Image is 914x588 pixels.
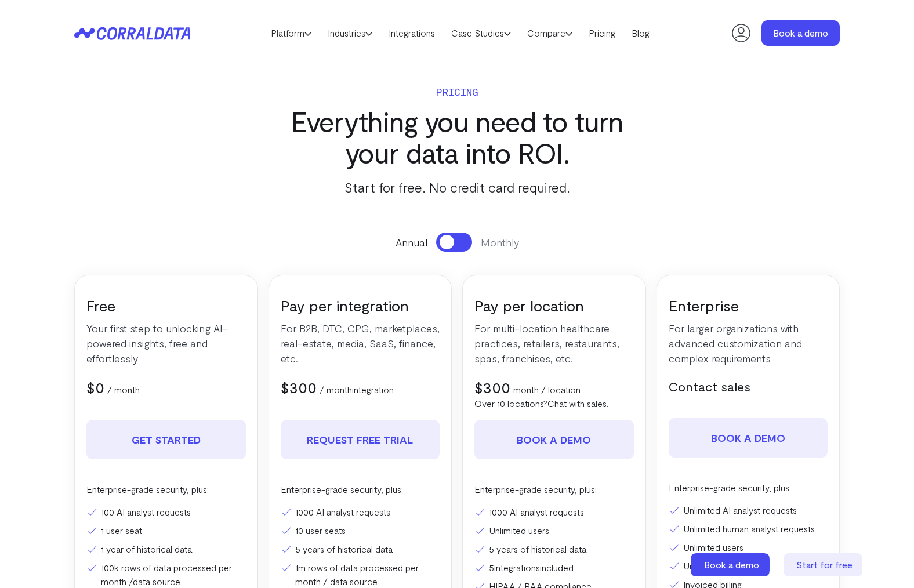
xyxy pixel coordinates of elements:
h3: Enterprise [669,296,828,315]
p: For multi-location healthcare practices, retailers, restaurants, spas, franchises, etc. [474,321,634,366]
a: Start for free [784,553,865,576]
h3: Free [86,296,246,315]
a: integrations [494,562,540,573]
a: Book a demo [761,20,840,46]
p: Start for free. No credit card required. [269,177,645,198]
p: For larger organizations with advanced customization and complex requirements [669,321,828,366]
p: Enterprise-grade security, plus: [281,482,440,496]
a: Case Studies [443,24,519,42]
a: Blog [623,24,658,42]
span: $0 [86,378,104,396]
span: Annual [396,235,427,250]
p: For B2B, DTC, CPG, marketplaces, real-estate, media, SaaS, finance, etc. [281,321,440,366]
li: 5 years of historical data [474,542,634,556]
p: Enterprise-grade security, plus: [86,482,246,496]
li: Unlimited integrations [669,559,828,573]
a: Book a demo [691,553,772,576]
a: Integrations [380,24,443,42]
p: Over 10 locations? [474,397,634,411]
h3: Pay per integration [281,296,440,315]
li: Unlimited human analyst requests [669,522,828,536]
a: Platform [263,24,320,42]
a: Book a demo [669,418,828,458]
a: data source [133,576,180,587]
span: Monthly [481,235,519,250]
li: 10 user seats [281,524,440,538]
li: 5 included [474,561,634,575]
p: / month [320,383,394,397]
a: Industries [320,24,380,42]
a: Pricing [581,24,623,42]
li: Unlimited users [474,524,634,538]
a: REQUEST FREE TRIAL [281,420,440,459]
a: Book a demo [474,420,634,459]
h3: Pay per location [474,296,634,315]
span: Start for free [796,559,853,570]
li: Unlimited AI analyst requests [669,503,828,517]
a: Get Started [86,420,246,459]
li: 1000 AI analyst requests [474,505,634,519]
p: Your first step to unlocking AI-powered insights, free and effortlessly [86,321,246,366]
p: Enterprise-grade security, plus: [669,481,828,495]
p: / month [107,383,140,397]
p: month / location [513,383,581,397]
li: 1000 AI analyst requests [281,505,440,519]
p: Pricing [269,84,645,100]
li: Unlimited users [669,540,828,554]
a: Compare [519,24,581,42]
span: $300 [281,378,317,396]
li: 1 year of historical data [86,542,246,556]
p: Enterprise-grade security, plus: [474,482,634,496]
h5: Contact sales [669,378,828,395]
li: 1 user seat [86,524,246,538]
a: integration [352,384,394,395]
li: 100 AI analyst requests [86,505,246,519]
li: 5 years of historical data [281,542,440,556]
h3: Everything you need to turn your data into ROI. [269,106,645,168]
span: $300 [474,378,510,396]
a: Chat with sales. [547,398,608,409]
span: Book a demo [704,559,759,570]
